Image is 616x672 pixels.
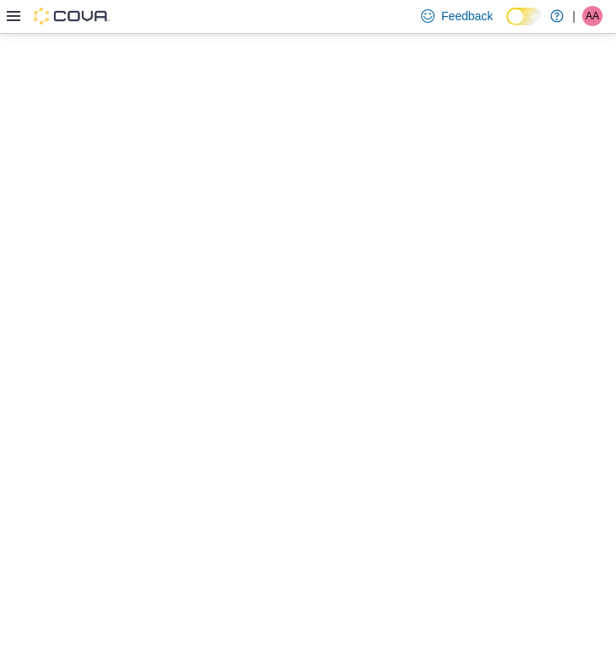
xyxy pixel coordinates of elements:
[572,6,575,26] p: |
[441,8,493,24] span: Feedback
[34,8,110,24] img: Cova
[582,6,602,26] div: Amanda Agley
[586,6,599,26] span: AA
[506,25,507,26] span: Dark Mode
[506,8,542,25] input: Dark Mode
